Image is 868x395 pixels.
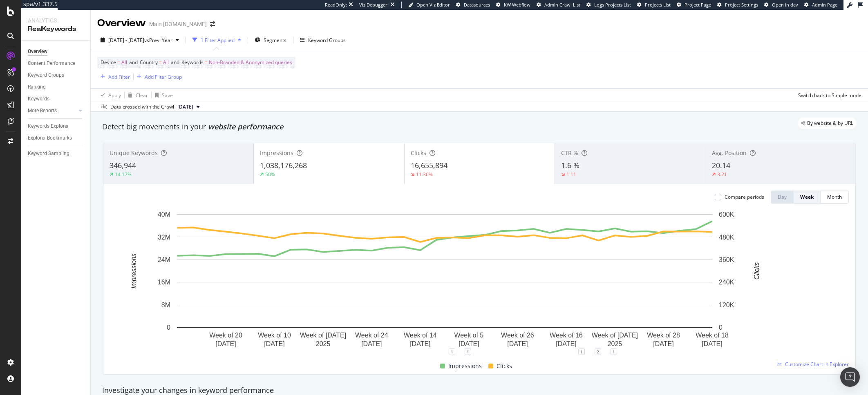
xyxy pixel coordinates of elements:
[28,47,47,56] div: Overview
[647,332,680,339] text: Week of 28
[702,340,722,347] text: [DATE]
[265,171,275,178] div: 50%
[28,16,84,24] div: Analytics
[537,2,580,8] a: Admin Crawl List
[719,302,734,308] text: 120K
[28,59,75,68] div: Content Performance
[719,256,734,263] text: 360K
[771,191,794,204] button: Day
[110,210,779,352] svg: A chart.
[448,361,482,371] span: Impressions
[544,2,580,8] span: Admin Crawl List
[550,332,583,339] text: Week of 16
[507,340,528,347] text: [DATE]
[561,160,579,170] span: 1.6 %
[108,92,121,99] div: Apply
[28,134,72,142] div: Explorer Bookmarks
[28,95,85,103] a: Keywords
[28,122,69,131] div: Keywords Explorer
[798,118,857,129] div: legacy label
[130,253,137,288] text: Impressions
[465,348,471,355] div: 1
[28,134,85,142] a: Explorer Bookmarks
[449,348,455,355] div: 1
[140,59,158,66] span: Country
[167,324,170,331] text: 0
[162,92,173,99] div: Save
[410,340,430,347] text: [DATE]
[456,2,490,8] a: Datasources
[209,332,242,339] text: Week of 20
[464,2,490,8] span: Datasources
[594,2,631,8] span: Logs Projects List
[316,340,331,347] text: 2025
[28,71,85,80] a: Keyword Groups
[115,171,132,178] div: 14.17%
[136,92,148,99] div: Clear
[215,340,236,347] text: [DATE]
[158,211,170,218] text: 40M
[209,57,292,68] span: Non-Branded & Anonymized queries
[28,107,76,115] a: More Reports
[556,340,576,347] text: [DATE]
[129,59,138,66] span: and
[608,340,622,347] text: 2025
[28,95,49,103] div: Keywords
[725,2,758,8] span: Project Settings
[359,2,389,8] div: Viz Debugger:
[159,59,162,66] span: =
[645,2,671,8] span: Projects List
[158,233,170,240] text: 32M
[827,193,842,200] div: Month
[177,103,193,111] span: 2025 Aug. 24th
[578,348,585,355] div: 1
[804,2,837,8] a: Admin Page
[408,2,450,8] a: Open Viz Editor
[163,57,169,68] span: All
[110,103,174,111] div: Data crossed with the Crawl
[258,332,291,339] text: Week of 10
[777,361,849,368] a: Customize Chart in Explorer
[798,92,861,99] div: Switch back to Simple mode
[496,2,530,8] a: KW Webflow
[108,37,144,44] span: [DATE] - [DATE]
[28,149,69,158] div: Keyword Sampling
[561,149,578,157] span: CTR %
[717,171,727,178] div: 3.21
[251,33,290,47] button: Segments
[158,279,170,286] text: 16M
[807,121,853,126] span: By website & by URL
[108,73,130,80] div: Add Filter
[28,47,85,56] a: Overview
[201,37,235,44] div: 1 Filter Applied
[101,59,116,66] span: Device
[725,193,764,200] div: Compare periods
[308,37,346,44] div: Keyword Groups
[785,361,849,368] span: Customize Chart in Explorer
[171,59,179,66] span: and
[677,2,711,8] a: Project Page
[840,367,860,387] div: Open Intercom Messenger
[145,73,182,80] div: Add Filter Group
[712,149,747,157] span: Avg. Position
[205,59,208,66] span: =
[152,89,173,102] button: Save
[404,332,437,339] text: Week of 14
[501,332,534,339] text: Week of 26
[260,149,293,157] span: Impressions
[717,2,758,8] a: Project Settings
[497,361,512,371] span: Clicks
[260,160,307,170] span: 1,038,176,268
[28,24,84,34] div: RealKeywords
[611,348,617,355] div: 1
[189,33,244,47] button: 1 Filter Applied
[125,89,148,102] button: Clear
[134,72,182,82] button: Add Filter Group
[158,256,170,263] text: 24M
[795,89,861,102] button: Switch back to Simple mode
[28,107,57,115] div: More Reports
[28,71,64,80] div: Keyword Groups
[566,171,576,178] div: 1.11
[210,21,215,27] div: arrow-right-arrow-left
[416,171,433,178] div: 11.36%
